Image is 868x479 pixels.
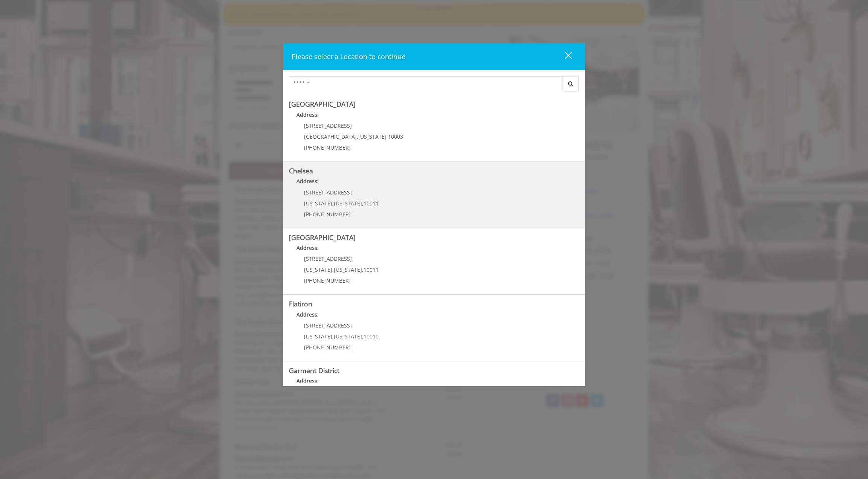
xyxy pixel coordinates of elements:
span: [STREET_ADDRESS] [304,189,352,196]
span: , [332,266,334,273]
b: Address: [296,178,319,185]
span: [STREET_ADDRESS] [304,322,352,329]
span: [PHONE_NUMBER] [304,277,351,284]
b: Address: [296,311,319,318]
span: [STREET_ADDRESS] [304,122,352,129]
span: [GEOGRAPHIC_DATA] [304,133,357,140]
div: Center Select [289,76,579,95]
span: [PHONE_NUMBER] [304,211,351,218]
span: [PHONE_NUMBER] [304,144,351,151]
span: [PHONE_NUMBER] [304,344,351,351]
span: [STREET_ADDRESS] [304,255,352,262]
span: 10010 [364,333,379,340]
span: [US_STATE] [334,266,362,273]
b: Garment District [289,366,339,375]
b: Flatiron [289,299,312,308]
span: [US_STATE] [304,333,332,340]
b: [GEOGRAPHIC_DATA] [289,233,356,242]
span: , [362,266,364,273]
span: [US_STATE] [358,133,387,140]
span: 10011 [364,200,379,207]
span: , [362,200,364,207]
span: Please select a Location to continue [292,52,405,61]
b: Address: [296,111,319,118]
b: Address: [296,377,319,384]
div: close dialog [556,51,571,63]
span: 10011 [364,266,379,273]
span: , [332,333,334,340]
span: , [332,200,334,207]
span: 10003 [388,133,403,140]
b: Address: [296,244,319,251]
i: Search button [566,81,575,86]
b: [GEOGRAPHIC_DATA] [289,99,356,109]
span: , [357,133,358,140]
span: [US_STATE] [304,266,332,273]
input: Search Center [289,76,562,91]
span: [US_STATE] [304,200,332,207]
span: [US_STATE] [334,333,362,340]
b: Chelsea [289,166,313,175]
span: , [387,133,388,140]
button: close dialog [551,49,576,64]
span: [US_STATE] [334,200,362,207]
span: , [362,333,364,340]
